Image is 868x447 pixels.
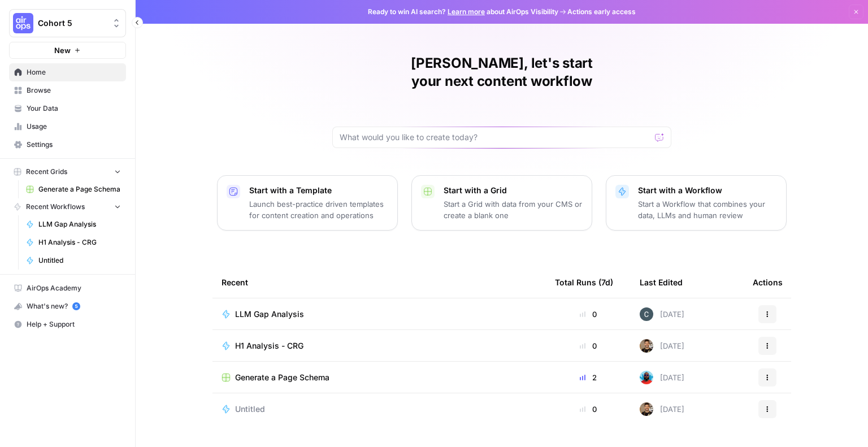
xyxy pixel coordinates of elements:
[567,7,636,17] span: Actions early access
[332,54,671,90] h1: [PERSON_NAME], let's start your next content workflow
[640,339,653,353] img: 36rz0nf6lyfqsoxlb67712aiq2cf
[27,121,121,132] span: Usage
[640,339,684,353] div: [DATE]
[21,251,126,270] a: Untitled
[235,372,329,383] span: Generate a Page Schema
[606,175,787,231] button: Start with a WorkflowStart a Workflow that combines your data, LLMs and human review
[444,198,583,221] p: Start a Grid with data from your CMS or create a blank one
[640,307,653,321] img: 9zdwb908u64ztvdz43xg4k8su9w3
[235,403,265,415] span: Untitled
[411,175,592,231] button: Start with a GridStart a Grid with data from your CMS or create a blank one
[640,307,684,321] div: [DATE]
[640,371,653,384] img: om7kq3n9tbr8divsi7z55l59x7jq
[26,167,67,177] span: Recent Grids
[222,403,537,415] a: Untitled
[640,267,683,298] div: Last Edited
[340,132,650,143] input: What would you like to create today?
[38,255,121,266] span: Untitled
[555,309,622,320] div: 0
[38,219,121,229] span: LLM Gap Analysis
[368,7,558,17] span: Ready to win AI search? about AirOps Visibility
[9,42,126,59] button: New
[222,340,537,351] a: H1 Analysis - CRG
[555,340,622,351] div: 0
[38,184,121,194] span: Generate a Page Schema
[9,297,126,315] button: What's new? 5
[38,237,121,248] span: H1 Analysis - CRG
[444,185,583,196] p: Start with a Grid
[9,99,126,118] a: Your Data
[555,372,622,383] div: 2
[9,198,126,215] button: Recent Workflows
[38,18,106,29] span: Cohort 5
[640,402,653,416] img: 36rz0nf6lyfqsoxlb67712aiq2cf
[448,7,485,16] a: Learn more
[753,267,783,298] div: Actions
[249,198,388,221] p: Launch best-practice driven templates for content creation and operations
[27,103,121,114] span: Your Data
[13,13,33,33] img: Cohort 5 Logo
[27,319,121,329] span: Help + Support
[638,185,777,196] p: Start with a Workflow
[235,340,303,351] span: H1 Analysis - CRG
[9,9,126,37] button: Workspace: Cohort 5
[222,309,537,320] a: LLM Gap Analysis
[555,267,613,298] div: Total Runs (7d)
[10,298,125,315] div: What's new?
[555,403,622,415] div: 0
[9,63,126,81] a: Home
[72,302,80,310] a: 5
[640,371,684,384] div: [DATE]
[21,233,126,251] a: H1 Analysis - CRG
[27,67,121,77] span: Home
[217,175,398,231] button: Start with a TemplateLaunch best-practice driven templates for content creation and operations
[9,279,126,297] a: AirOps Academy
[235,309,304,320] span: LLM Gap Analysis
[638,198,777,221] p: Start a Workflow that combines your data, LLMs and human review
[54,45,71,56] span: New
[9,315,126,333] button: Help + Support
[21,215,126,233] a: LLM Gap Analysis
[21,180,126,198] a: Generate a Page Schema
[27,140,121,150] span: Settings
[222,372,537,383] a: Generate a Page Schema
[75,303,77,309] text: 5
[9,118,126,136] a: Usage
[26,202,85,212] span: Recent Workflows
[9,163,126,180] button: Recent Grids
[27,85,121,96] span: Browse
[640,402,684,416] div: [DATE]
[27,283,121,293] span: AirOps Academy
[9,81,126,99] a: Browse
[222,267,537,298] div: Recent
[9,136,126,154] a: Settings
[249,185,388,196] p: Start with a Template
